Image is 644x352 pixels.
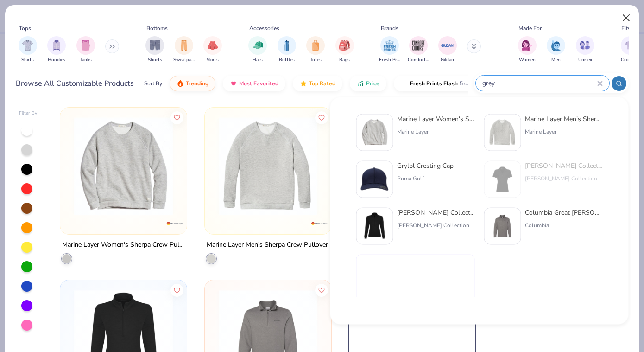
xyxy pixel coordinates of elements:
[173,36,195,64] button: filter button
[278,36,296,64] button: filter button
[481,78,597,89] input: Try "T-Shirt"
[80,57,92,64] span: Tanks
[335,36,354,64] div: filter for Bags
[253,40,263,51] img: Hats Image
[179,40,189,51] img: Sweatpants Image
[397,208,475,218] div: [PERSON_NAME] Collection Women's Utility 1/4 Zip Pullover
[22,40,33,51] img: Shirts Image
[518,36,537,64] div: filter for Women
[170,284,183,297] button: Like
[408,36,429,64] button: filter button
[76,36,95,64] div: filter for Tanks
[69,117,177,216] img: aea7c1fd-3afc-43a3-b03a-1bfa31f199df
[19,36,37,64] button: filter button
[397,161,454,171] div: Grylbl Cresting Cap
[21,57,34,64] span: Shirts
[62,239,185,251] div: Marine Layer Women's Sherpa Crew Pullover in [PERSON_NAME]
[145,36,164,64] button: filter button
[186,80,208,87] span: Trending
[145,36,164,64] div: filter for Shorts
[460,78,494,89] span: 5 day delivery
[51,40,62,51] img: Hoodies Image
[19,36,37,64] div: filter for Shirts
[166,214,184,233] img: Marine Layer logo
[518,36,537,64] button: filter button
[525,174,603,183] div: [PERSON_NAME] Collection
[488,118,517,147] img: 87dce95d-c12a-4ef1-8a86-ab808ef4497e
[397,114,475,124] div: Marine Layer Women's Sherpa Crew Pullover in Heather
[310,214,328,233] img: Marine Layer logo
[525,208,603,218] div: Columbia Great [PERSON_NAME] Mountain™ III Half-Zip Pullover
[525,161,603,171] div: [PERSON_NAME] Collection Women’s Play Dry® Performance Mesh Polo
[408,36,429,64] div: filter for Comfort Colors
[381,24,398,32] div: Brands
[207,57,219,64] span: Skirts
[350,76,386,91] button: Price
[173,57,195,64] span: Sweatpants
[81,40,91,51] img: Tanks Image
[249,24,279,32] div: Accessories
[146,24,168,32] div: Bottoms
[144,79,162,88] div: Sort By
[379,36,400,64] button: filter button
[397,221,475,230] div: [PERSON_NAME] Collection
[19,24,31,32] div: Tops
[300,80,307,87] img: TopRated.gif
[148,57,162,64] span: Shorts
[360,118,389,147] img: aea7c1fd-3afc-43a3-b03a-1bfa31f199df
[279,57,295,64] span: Bottles
[173,36,195,64] div: filter for Sweatpants
[309,80,335,87] span: Top Rated
[525,128,603,136] div: Marine Layer
[310,57,322,64] span: Totes
[335,36,354,64] button: filter button
[214,117,322,216] img: 87dce95d-c12a-4ef1-8a86-ab808ef4497e
[248,36,267,64] button: filter button
[47,36,66,64] button: filter button
[76,36,95,64] button: filter button
[48,57,65,64] span: Hoodies
[621,57,639,64] span: Cropped
[379,57,400,64] span: Fresh Prints
[310,40,321,51] img: Totes Image
[576,36,594,64] div: filter for Unisex
[150,40,160,51] img: Shorts Image
[253,57,263,64] span: Hats
[306,36,325,64] button: filter button
[383,38,397,52] img: Fresh Prints Image
[248,36,267,64] div: filter for Hats
[208,40,218,51] img: Skirts Image
[239,80,278,87] span: Most Favorited
[401,80,408,87] img: flash.gif
[278,36,296,64] div: filter for Bottles
[547,36,565,64] div: filter for Men
[518,24,542,32] div: Made For
[576,36,594,64] button: filter button
[306,36,325,64] div: filter for Totes
[397,174,454,183] div: Puma Golf
[410,80,458,87] span: Fresh Prints Flash
[315,111,328,124] button: Like
[207,239,328,251] div: Marine Layer Men's Sherpa Crew Pullover
[19,110,38,117] div: Filter By
[315,284,328,297] button: Like
[47,36,66,64] div: filter for Hoodies
[488,165,517,194] img: 2a889fab-9318-4500-afee-5a676ec406f6
[408,57,429,64] span: Comfort Colors
[519,57,536,64] span: Women
[625,40,635,51] img: Cropped Image
[441,38,455,52] img: Gildan Image
[578,57,592,64] span: Unisex
[203,36,222,64] button: filter button
[488,212,517,241] img: c60e8484-1298-48ff-badd-f88b0c438a81
[203,36,222,64] div: filter for Skirts
[170,76,215,91] button: Trending
[580,40,590,51] img: Unisex Image
[170,111,183,124] button: Like
[438,36,457,64] button: filter button
[282,40,292,51] img: Bottles Image
[339,57,350,64] span: Bags
[522,40,532,51] img: Women Image
[339,40,349,51] img: Bags Image
[525,221,603,230] div: Columbia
